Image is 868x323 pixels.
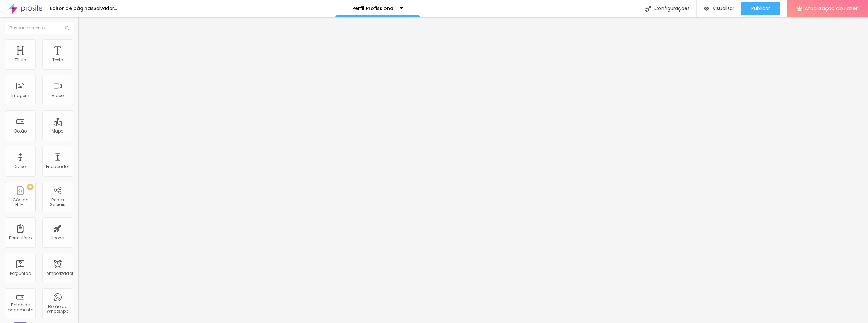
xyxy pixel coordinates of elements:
font: Perfil Profissional [352,5,395,12]
font: Imagem [11,93,29,98]
font: Formulário [9,235,32,241]
img: Ícone [645,6,651,12]
button: Publicar [741,2,780,15]
img: view-1.svg [704,6,709,12]
iframe: Editor [78,17,868,323]
font: Mapa [52,128,64,134]
font: Redes Sociais [50,197,65,207]
font: Temporizador [44,270,73,276]
font: Perguntas [10,270,31,276]
font: Configurações [654,5,690,12]
font: Ícone [52,235,64,241]
font: Código HTML [13,197,28,207]
font: Texto [52,57,63,63]
font: Salvador... [94,5,117,12]
font: Botão [14,128,27,134]
font: Atualização do Fazer [805,5,858,12]
font: Vídeo [52,93,64,98]
font: Título [15,57,26,63]
font: Botão do WhatsApp [47,304,68,314]
font: Botão de pagamento [8,302,33,312]
input: Buscar elemento [5,22,73,34]
img: Ícone [65,26,69,30]
button: Visualizar [697,2,741,15]
font: Visualizar [713,5,734,12]
font: Divisor [14,164,27,169]
font: Publicar [751,5,770,12]
font: Editor de páginas [50,5,94,12]
font: Espaçador [46,164,69,169]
